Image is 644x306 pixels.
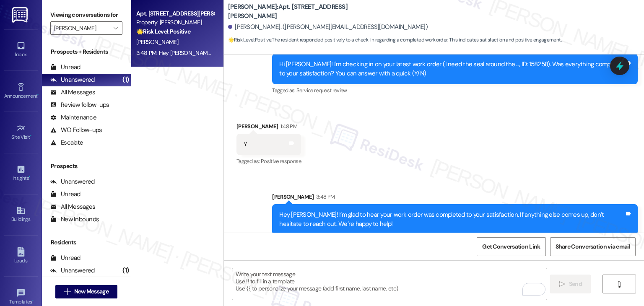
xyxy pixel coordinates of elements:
i:  [113,25,118,31]
textarea: To enrich screen reader interactions, please activate Accessibility in Grammarly extension settings [232,268,546,300]
div: Prospects [42,162,131,171]
span: New Message [74,287,109,296]
strong: 🌟 Risk Level: Positive [136,28,190,35]
a: Buildings [4,203,38,226]
div: Review follow-ups [50,101,109,109]
div: 1:48 PM [278,122,297,131]
span: [PERSON_NAME] [136,38,178,46]
div: Residents [42,238,131,247]
div: Y [244,140,247,149]
span: Share Conversation via email [556,242,630,251]
div: New Inbounds [50,215,99,224]
a: Leads [4,245,38,267]
a: Inbox [4,39,38,61]
span: • [37,92,39,98]
div: Property: [PERSON_NAME] [136,18,214,27]
div: 3:48 PM [314,192,335,201]
div: WO Follow-ups [50,126,102,135]
span: • [29,174,30,180]
div: [PERSON_NAME] [272,192,638,204]
span: Send [569,280,582,288]
div: Unanswered [50,266,95,275]
div: (1) [120,73,131,86]
input: All communities [54,21,109,35]
div: Unread [50,63,80,72]
span: • [32,298,34,303]
div: Unanswered [50,75,95,84]
img: ResiDesk Logo [12,7,29,23]
span: Get Conversation Link [482,242,540,251]
span: • [30,133,31,139]
i:  [559,281,565,288]
button: Share Conversation via email [550,237,636,256]
div: [PERSON_NAME] [236,122,301,134]
div: Tagged as: [236,155,301,167]
button: Get Conversation Link [477,237,545,256]
button: New Message [55,285,117,298]
div: Hi [PERSON_NAME]! I'm checking in on your latest work order (I need the seal around the ..., ID: ... [279,60,624,78]
a: Site Visit • [4,121,38,144]
a: Insights • [4,162,38,185]
div: All Messages [50,202,95,211]
div: Unread [50,254,80,262]
div: Hey [PERSON_NAME]! I’m glad to hear your work order was completed to your satisfaction. If anythi... [279,210,624,228]
div: Tagged as: [272,84,638,96]
div: Escalate [50,138,83,147]
div: 3:48 PM: Hey [PERSON_NAME]! I’m glad to hear your work order was completed to your satisfaction. ... [136,49,563,57]
div: Apt. [STREET_ADDRESS][PERSON_NAME] [136,9,214,18]
i:  [616,281,622,288]
span: : The resident responded positively to a check-in regarding a completed work order. This indicate... [228,36,561,44]
div: Prospects + Residents [42,47,131,56]
span: Positive response [261,158,301,165]
div: Unanswered [50,177,95,186]
b: [PERSON_NAME]: Apt. [STREET_ADDRESS][PERSON_NAME] [228,3,396,21]
div: All Messages [50,88,95,97]
div: Maintenance [50,113,96,122]
div: (1) [120,264,131,277]
button: Send [550,275,591,293]
div: [PERSON_NAME]. ([PERSON_NAME][EMAIL_ADDRESS][DOMAIN_NAME]) [228,23,428,31]
span: Service request review [296,87,347,94]
i:  [64,288,70,295]
div: Unread [50,190,80,199]
label: Viewing conversations for [50,8,122,21]
strong: 🌟 Risk Level: Positive [228,36,271,43]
